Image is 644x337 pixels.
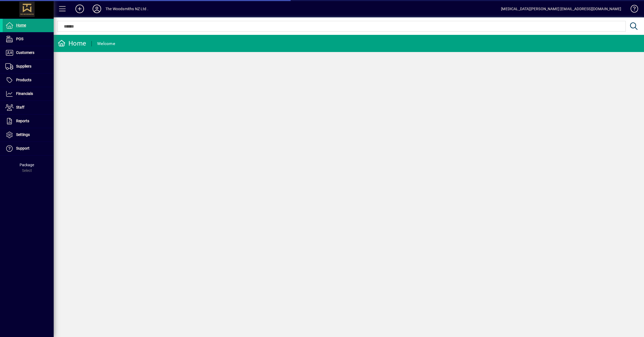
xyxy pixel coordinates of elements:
[16,146,30,150] span: Support
[16,78,31,82] span: Products
[3,60,54,73] a: Suppliers
[105,5,148,13] div: The Woodsmiths NZ Ltd .
[3,128,54,142] a: Settings
[627,1,637,18] a: Knowledge Base
[3,46,54,60] a: Customers
[3,32,54,46] a: POS
[16,132,30,137] span: Settings
[71,4,88,14] button: Add
[20,163,34,167] span: Package
[88,4,105,14] button: Profile
[16,91,33,96] span: Financials
[16,64,31,68] span: Suppliers
[16,119,29,123] span: Reports
[97,39,115,48] div: Welcome
[58,39,86,48] div: Home
[3,87,54,101] a: Financials
[16,105,24,109] span: Staff
[3,114,54,128] a: Reports
[16,50,34,55] span: Customers
[3,101,54,114] a: Staff
[16,37,23,41] span: POS
[3,73,54,87] a: Products
[501,5,621,13] div: [MEDICAL_DATA][PERSON_NAME] [EMAIL_ADDRESS][DOMAIN_NAME]
[16,23,26,27] span: Home
[3,142,54,155] a: Support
